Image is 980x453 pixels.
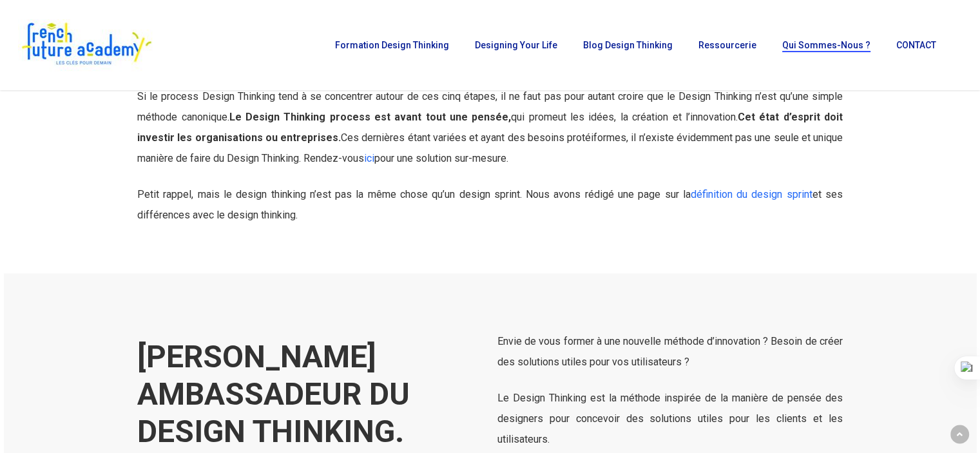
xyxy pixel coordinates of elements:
span: Ressourcerie [698,40,756,50]
span: Designing Your Life [475,40,557,50]
a: définition du design sprint [691,188,812,200]
strong: Le Design Thinking process est avant tout une pensée, [229,111,512,123]
p: Si le process Design Thinking tend à se concentrer autour de ces cinq étapes, il ne faut pas pour... [137,86,843,184]
p: Le Design Thinking est la méthode inspirée de la manière de pensée des designers pour concevoir d... [497,388,843,450]
p: Envie de vous former à une nouvelle méthode d’innovation ? Besoin de créer des solutions utiles p... [497,331,843,388]
span: Formation Design Thinking [335,40,449,50]
span: Blog Design Thinking [583,40,673,50]
a: Ressourcerie [692,41,763,50]
a: Qui sommes-nous ? [776,41,877,50]
a: CONTACT [890,41,943,50]
span: Qui sommes-nous ? [782,40,870,50]
span: CONTACT [896,40,936,50]
a: Blog Design Thinking [577,41,679,50]
a: Formation Design Thinking [329,41,456,50]
h2: [PERSON_NAME] AMBASSADEUR DU DESIGN THINKING. [137,338,483,450]
a: Designing Your Life [468,41,564,50]
img: French Future Academy [18,19,154,71]
p: Petit rappel, mais le design thinking n’est pas la même chose qu’un design sprint. Nous avons réd... [137,184,843,226]
strong: Cet état d’esprit doit investir les organisations ou entreprises. [137,111,843,144]
a: ici [364,152,374,164]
